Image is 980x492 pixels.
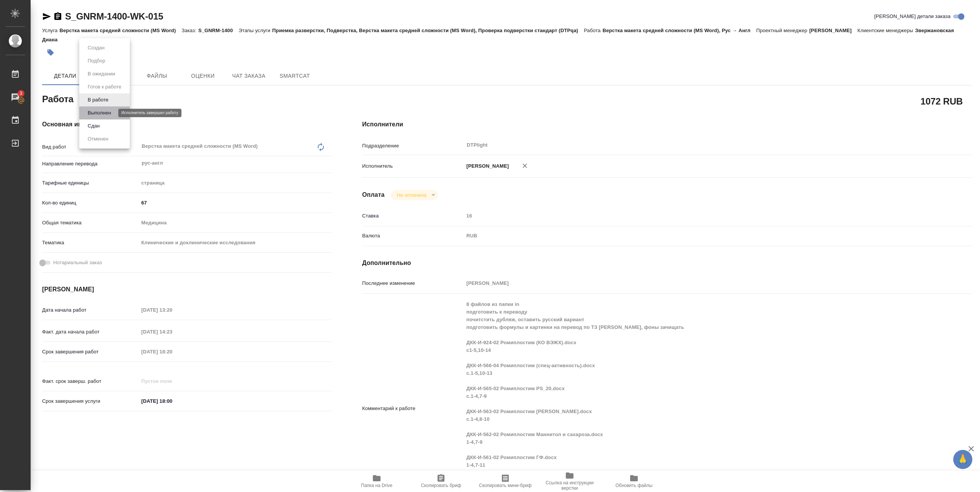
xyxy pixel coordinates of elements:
[85,83,124,91] button: Готов к работе
[85,57,108,65] button: Подбор
[85,96,111,104] button: В работе
[85,135,111,143] button: Отменен
[85,122,102,130] button: Сдан
[85,70,118,78] button: В ожидании
[85,109,113,117] button: Выполнен
[85,44,107,52] button: Создан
